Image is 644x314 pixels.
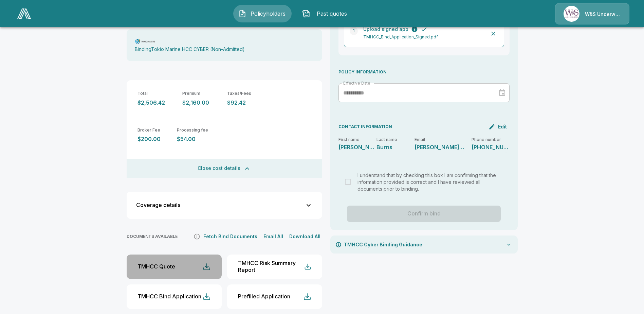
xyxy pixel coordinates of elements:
[182,100,222,106] p: $2,160.00
[233,5,292,22] button: Policyholders IconPolicyholders
[137,91,177,96] p: Total
[363,34,483,40] p: TMHCC_Bind_Application_Signed.pdf
[302,10,310,18] img: Past quotes Icon
[177,136,216,142] p: $54.00
[202,232,259,241] button: Fetch Bind Documents
[353,28,354,34] p: 1
[238,293,290,300] div: Prefilled Application
[127,234,178,239] p: DOCUMENTS AVAILABLE
[227,284,322,309] button: Prefilled Application
[472,144,510,150] p: 215-757-8886
[313,10,350,18] span: Past quotes
[344,241,422,248] p: TMHCC Cyber Binding Guidance
[127,255,222,279] button: TMHCC Quote
[137,128,177,133] p: Broker Fee
[135,38,156,45] img: Carrier Logo
[376,144,415,150] p: Burns
[262,232,285,241] button: Email All
[288,232,322,241] button: Download All
[227,255,322,279] button: TMHCC Risk Summary Report
[136,202,305,208] div: Coverage details
[338,144,376,150] p: Paul
[338,69,510,75] p: POLICY INFORMATION
[338,138,376,142] p: First name
[415,138,472,142] p: Email
[487,121,510,132] button: Edit
[227,100,266,106] p: $92.42
[376,138,415,142] p: Last name
[357,172,496,192] span: I understand that by checking this box I am confirming that the information provided is correct a...
[194,233,200,240] svg: It's not guaranteed that the documents are available. Some carriers can take up to 72 hours to pr...
[238,260,304,273] div: TMHCC Risk Summary Report
[177,128,216,133] p: Processing fee
[411,26,418,33] button: A signed copy of the submitted cyber application
[17,8,31,19] img: AA Logo
[137,263,175,270] div: TMHCC Quote
[343,80,370,86] label: Effective Date
[249,10,287,18] span: Policyholders
[127,159,322,178] button: Close cost details
[238,10,246,18] img: Policyholders Icon
[415,144,466,150] p: tina@burnsautogroup.com
[338,124,392,130] p: CONTACT INFORMATION
[131,196,318,215] button: Coverage details
[297,5,355,22] button: Past quotes IconPast quotes
[472,138,510,142] p: Phone number
[137,136,177,142] p: $200.00
[137,293,201,300] div: TMHCC Bind Application
[182,91,222,96] p: Premium
[363,25,408,33] p: Upload signed app
[137,100,177,106] p: $2,506.42
[227,91,266,96] p: Taxes/Fees
[135,47,245,52] p: Binding Tokio Marine HCC CYBER (Non-Admitted)
[127,284,222,309] button: TMHCC Bind Application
